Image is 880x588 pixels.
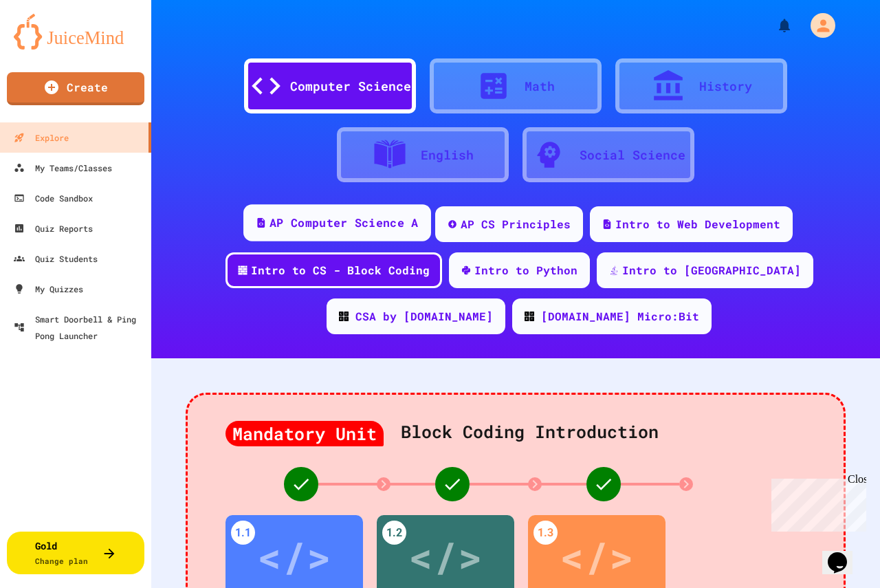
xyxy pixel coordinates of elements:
div: 1.1 [231,521,255,545]
div: Explore [14,129,69,146]
div: Intro to CS - Block Coding [251,262,430,279]
div: Math [525,77,555,96]
div: Computer Science [290,77,411,96]
div: Social Science [580,146,685,164]
div: Quiz Students [14,250,98,267]
div: Chat with us now!Close [5,6,95,87]
iframe: chat widget [766,473,866,532]
div: Block Coding Introduction [225,405,806,446]
div: AP Computer Science A [269,215,418,232]
div: Smart Doorbell & Ping Pong Launcher [14,311,146,344]
button: GoldChange plan [7,532,144,574]
a: Create [7,72,144,105]
div: History [699,77,752,96]
div: </> [257,525,331,587]
div: </> [560,525,634,587]
div: English [421,146,474,164]
div: Quiz Reports [14,220,93,237]
div: My Quizzes [14,281,83,297]
div: My Notifications [751,14,796,37]
div: CSA by [DOMAIN_NAME] [355,308,493,325]
span: Change plan [35,556,88,566]
img: CODE_logo_RGB.png [525,312,534,321]
div: Mandatory Unit [225,421,384,447]
div: Intro to [GEOGRAPHIC_DATA] [622,262,801,279]
div: Intro to Python [474,262,577,279]
div: My Account [796,10,839,41]
div: AP CS Principles [461,216,571,232]
div: 1.2 [382,521,406,545]
iframe: chat widget [822,533,866,574]
div: Gold [35,538,88,567]
div: Code Sandbox [14,190,93,206]
div: </> [408,525,483,587]
img: CODE_logo_RGB.png [339,312,349,321]
div: Intro to Web Development [615,216,780,232]
div: [DOMAIN_NAME] Micro:Bit [541,308,699,325]
div: My Teams/Classes [14,160,112,176]
div: 1.3 [533,521,558,545]
img: logo-orange.svg [14,14,137,50]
